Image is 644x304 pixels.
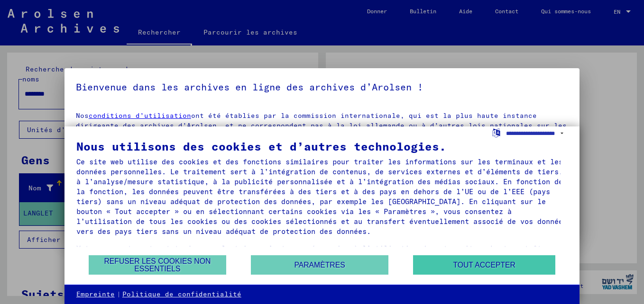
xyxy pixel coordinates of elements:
[122,290,241,299] a: Politique de confidentialité
[76,111,568,141] p: Nos ont été établies par la commission internationale, qui est la plus haute instance dirigeante ...
[76,141,568,152] div: Nous utilisons des cookies et d’autres technologies.
[89,111,191,120] a: conditions d’utilisation
[76,80,568,95] h5: Bienvenue dans les archives en ligne des archives d’Arolsen !
[89,255,226,275] button: Refuser les cookies non essentiels
[76,290,115,299] a: Empreinte
[251,255,388,275] button: Paramètres
[413,255,555,275] button: Tout accepter
[76,157,568,236] div: Ce site web utilise des cookies et des fonctions similaires pour traiter les informations sur les...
